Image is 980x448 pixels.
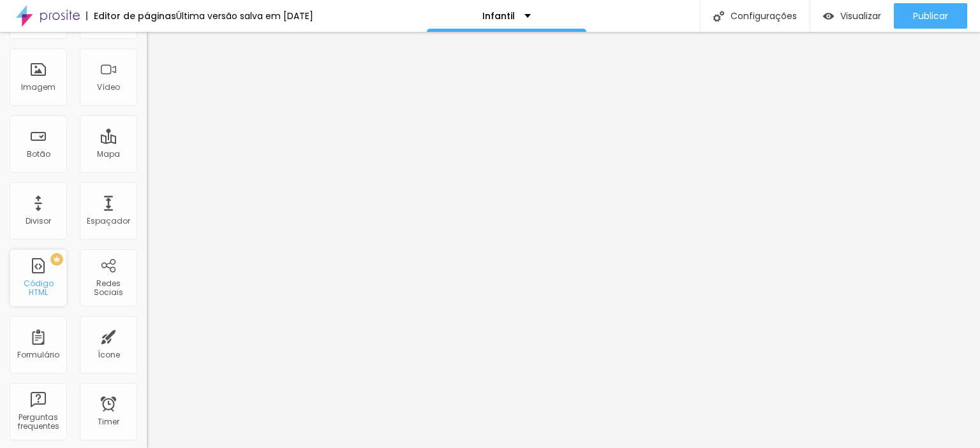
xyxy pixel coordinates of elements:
[97,150,120,159] div: Mapa
[26,217,51,226] div: Divisor
[17,350,59,359] div: Formulário
[86,11,176,20] div: Editor de páginas
[713,11,724,22] img: Icone
[894,3,967,29] button: Publicar
[840,11,881,21] span: Visualizar
[13,413,63,431] div: Perguntas frequentes
[98,417,119,426] div: Timer
[13,279,63,298] div: Código HTML
[83,279,133,298] div: Redes Sociais
[176,11,313,20] div: Última versão salva em [DATE]
[913,11,948,21] span: Publicar
[147,32,980,448] iframe: Editor
[97,83,120,92] div: Vídeo
[87,217,130,226] div: Espaçador
[27,150,50,159] div: Botão
[482,11,515,20] p: Infantil
[810,3,894,29] button: Visualizar
[98,350,120,359] div: Ícone
[21,83,56,92] div: Imagem
[823,11,834,22] img: view-1.svg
